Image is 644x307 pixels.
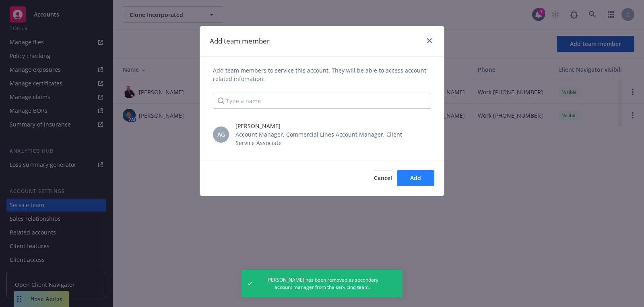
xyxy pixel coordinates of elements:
[200,118,444,150] div: AG[PERSON_NAME]Account Manager, Commercial Lines Account Manager, Client Service Associate
[213,66,431,83] span: Add team members to service this account. They will be able to access account related infomation.
[410,174,421,182] span: Add
[374,170,392,186] button: Cancel
[235,122,415,130] span: [PERSON_NAME]
[374,174,392,182] span: Cancel
[258,276,386,291] span: [PERSON_NAME] has been removed as secondary account manager from the servicing team.
[235,130,415,147] span: Account Manager, Commercial Lines Account Manager, Client Service Associate
[217,130,225,139] span: AG
[210,36,270,46] h1: Add team member
[425,36,434,46] a: close
[397,170,434,186] button: Add
[213,93,431,109] input: Type a name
